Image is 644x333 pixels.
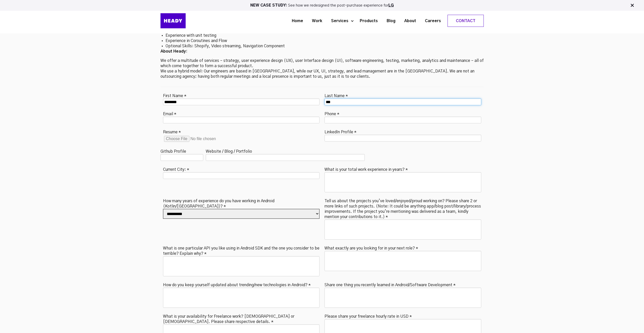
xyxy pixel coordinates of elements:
[388,4,394,7] a: LG
[166,38,479,44] li: Experience in Coroutines and Flow
[325,16,351,26] a: Services
[398,16,419,26] a: About
[325,110,339,117] label: Phone *
[166,44,479,49] li: Optional Skills: Shopify, Video streaming, Navigation Component
[163,128,181,135] label: Resume *
[160,13,186,28] img: Heady_Logo_Web-01 (1)
[325,244,418,251] label: What exactly are you looking for in your next role? *
[286,16,306,26] a: Home
[163,197,320,209] label: How many years of experience do you have working in Android (Kotlin/[GEOGRAPHIC_DATA])? *
[448,15,484,27] a: Contact
[419,16,444,26] a: Careers
[163,313,320,324] label: What is your availability for Freelance work? [DEMOGRAPHIC_DATA] or [DEMOGRAPHIC_DATA]. Please sh...
[206,148,252,154] label: Website / Blog / Portfolio
[325,281,456,288] label: Share one thing you recently learned in Android/Software Development *
[166,33,479,38] li: Experience with unit testing
[163,110,176,117] label: Email *
[380,16,398,26] a: Blog
[325,92,348,99] label: Last Name *
[325,197,481,220] label: Tell us about the projects you’ve loved/enjoyed/proud working on? Please share 2 or more links of...
[160,49,187,53] strong: About Heady:
[325,128,356,135] label: LinkedIn Profile *
[160,58,484,79] p: We offer a multitude of services – strategy, user experience design (UX), user Interface design (...
[163,281,311,288] label: How do you keep yourself updated about trending/new technologies in Android? *
[163,92,186,99] label: First Name *
[353,16,380,26] a: Products
[163,244,320,256] label: What is one particular API you like using in Android SDK and the one you consider to be terrible?...
[250,4,288,7] strong: NEW CASE STUDY:
[160,148,186,154] label: Github Profile
[163,166,189,172] label: Current City: *
[2,4,642,7] p: See how we redesigned the post-purchase experience for
[325,313,412,319] label: Please share your freelance hourly rate in USD *
[325,166,408,172] label: What is your total work experience in years? *
[306,16,325,26] a: Work
[630,3,635,8] img: Close Bar
[198,15,484,27] div: Navigation Menu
